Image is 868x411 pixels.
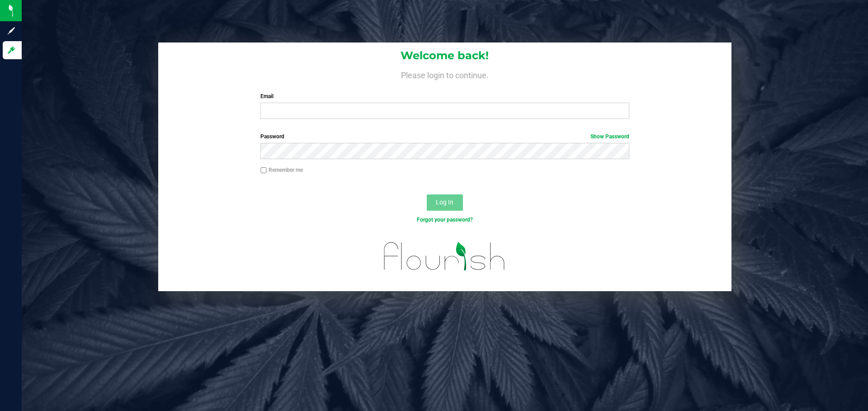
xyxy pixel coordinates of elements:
[260,167,267,174] input: Remember me
[158,50,731,61] h1: Welcome back!
[7,46,16,55] inline-svg: Log in
[260,166,303,174] label: Remember me
[260,92,629,100] label: Email
[417,217,473,223] a: Forgot your password?
[260,133,284,140] span: Password
[436,198,453,206] span: Log In
[427,194,463,211] button: Log In
[158,69,731,80] h4: Please login to continue.
[373,233,516,279] img: flourish_logo.svg
[590,133,629,140] a: Show Password
[7,26,16,35] inline-svg: Sign up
